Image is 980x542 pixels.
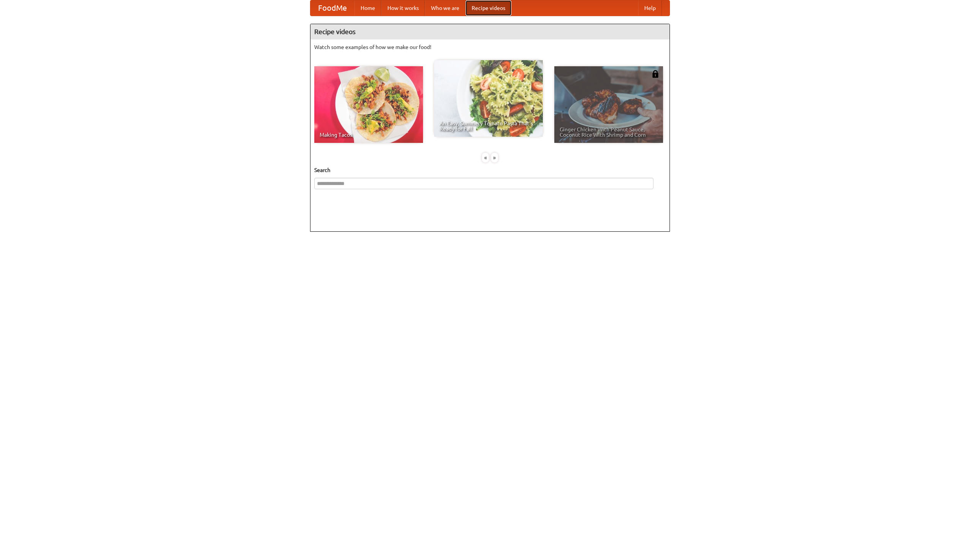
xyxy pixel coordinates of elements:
img: 483408.png [652,70,659,78]
a: Help [638,0,662,16]
a: Home [354,0,381,16]
h5: Search [314,166,666,174]
a: How it works [381,0,425,16]
a: Recipe videos [465,0,511,16]
span: An Easy, Summery Tomato Pasta That's Ready for Fall [439,121,537,131]
div: » [491,153,498,162]
a: FoodMe [310,0,354,16]
p: Watch some examples of how we make our food! [314,43,666,51]
a: Who we are [425,0,465,16]
a: Making Tacos [314,66,423,143]
h4: Recipe videos [310,24,670,39]
a: An Easy, Summery Tomato Pasta That's Ready for Fall [434,60,543,137]
div: « [482,153,489,162]
span: Making Tacos [320,132,418,138]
